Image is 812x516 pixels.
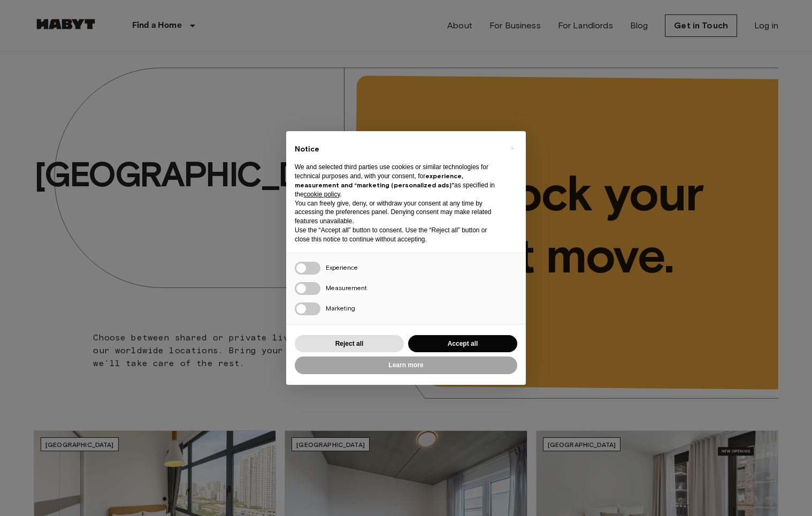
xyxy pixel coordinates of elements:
[503,140,520,157] button: Close this notice
[295,356,517,374] button: Learn more
[510,142,514,155] span: ×
[326,284,367,292] span: Measurement
[295,172,463,189] strong: experience, measurement and “marketing (personalized ads)”
[295,199,500,226] p: You can freely give, deny, or withdraw your consent at any time by accessing the preferences pane...
[326,304,355,312] span: Marketing
[295,163,500,199] p: We and selected third parties use cookies or similar technologies for technical purposes and, wit...
[304,191,340,198] a: cookie policy
[326,263,358,271] span: Experience
[295,144,500,155] h2: Notice
[295,335,404,353] button: Reject all
[295,226,500,244] p: Use the “Accept all” button to consent. Use the “Reject all” button or close this notice to conti...
[408,335,517,353] button: Accept all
